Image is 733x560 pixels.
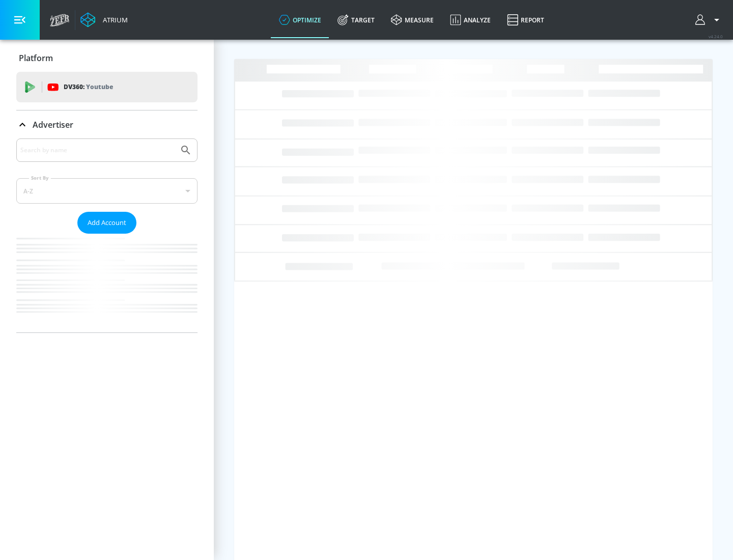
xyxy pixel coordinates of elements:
nav: list of Advertiser [16,234,198,332]
div: Advertiser [16,110,198,139]
span: v 4.24.0 [709,34,723,39]
div: Advertiser [16,138,198,332]
label: Sort By [29,175,51,181]
p: DV360: [64,81,113,93]
a: Analyze [442,2,499,38]
a: optimize [271,2,329,38]
div: Atrium [99,15,128,24]
div: DV360: Youtube [16,72,198,102]
div: Platform [16,44,198,72]
a: Report [499,2,552,38]
p: Platform [19,52,53,64]
a: measure [383,2,442,38]
button: Add Account [77,212,136,234]
input: Search by name [20,144,175,157]
p: Youtube [86,81,113,92]
a: Atrium [80,12,128,27]
p: Advertiser [33,119,73,130]
span: Add Account [88,217,126,229]
a: Target [329,2,383,38]
div: A-Z [16,178,198,204]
